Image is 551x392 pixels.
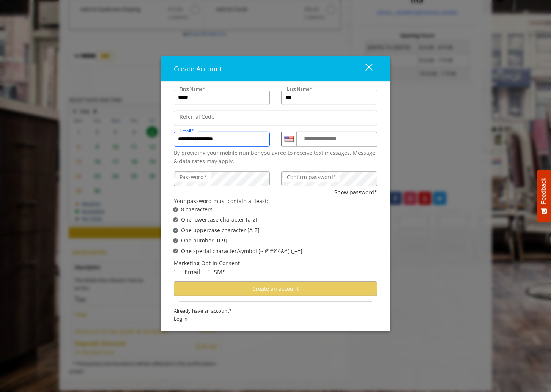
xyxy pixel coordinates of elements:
span: ✔ [174,238,177,244]
label: First Name* [176,85,209,92]
div: By providing your mobile number you agree to receive text messages. Message & data rates may apply. [174,148,377,165]
input: Password [174,171,270,186]
input: ReferralCode [174,110,377,126]
span: SMS [214,268,226,276]
button: Create an account [174,281,377,296]
span: One lowercase character [a-z] [181,216,257,224]
span: One uppercase character [A-Z] [181,226,260,235]
div: Marketing Opt-in Consent [174,259,377,268]
label: Password* [176,173,211,181]
span: One number [0-9] [181,236,227,245]
button: Feedback - Show survey [537,170,551,222]
span: Log in [174,315,377,323]
span: ✔ [174,206,177,213]
label: Confirm password* [283,173,340,181]
label: Last Name* [283,85,316,92]
button: Show password* [334,188,377,197]
span: 8 characters [181,205,213,214]
label: Email* [176,127,198,134]
span: Feedback [540,178,547,204]
span: ✔ [174,227,177,233]
input: Receive Marketing Email [174,270,178,274]
input: FirstName [174,90,270,105]
span: One special character/symbol [~!@#%^&*( )_+=] [181,247,302,255]
span: Create Account [174,64,222,73]
span: Already have an account? [174,307,377,315]
span: ✔ [174,217,177,223]
div: close dialog [357,63,372,74]
button: close dialog [351,61,377,76]
input: Email [174,131,270,146]
input: Receive Marketing SMS [205,270,209,274]
input: ConfirmPassword [281,171,377,186]
input: Lastname [281,90,377,105]
span: Email [184,268,200,276]
label: Referral Code [176,112,218,121]
span: ✔ [174,248,177,254]
div: Your password must contain at least: [174,197,377,205]
span: Create an account [252,285,299,292]
div: Country [281,131,296,146]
